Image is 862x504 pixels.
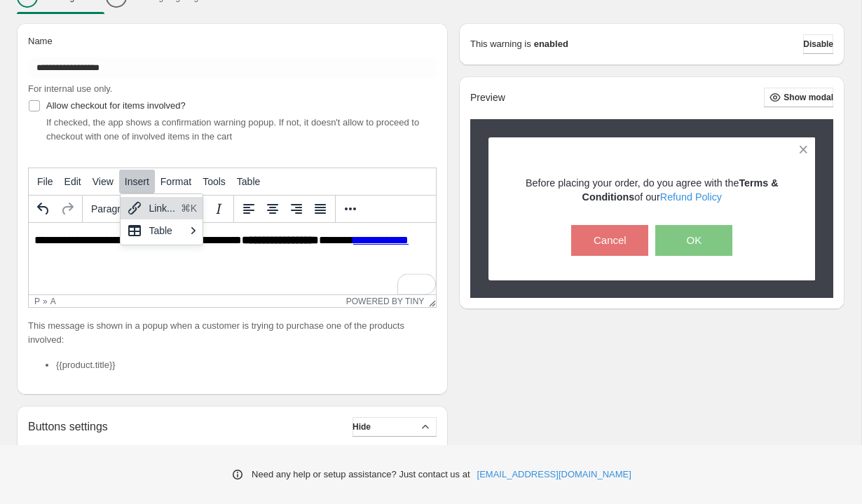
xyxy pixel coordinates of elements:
span: Insert [125,176,149,187]
span: Name [28,36,53,46]
a: Powered by Tiny [346,297,425,306]
span: Tools [203,176,226,187]
div: Table [149,222,184,239]
span: For internal use only. [28,83,112,94]
div: ⌘K [181,200,197,217]
span: Paragraph [91,203,160,214]
div: a [50,297,56,306]
span: View [93,176,114,187]
strong: enabled [534,37,568,51]
iframe: Rich Text Area [29,223,436,294]
span: If checked, the app shows a confirmation warning popup. If not, it doesn't allow to proceed to ch... [46,117,419,142]
button: More... [338,197,362,221]
p: This warning is [470,37,531,51]
div: Resize [424,295,436,307]
div: » [43,297,48,306]
span: Format [160,176,191,187]
a: [EMAIL_ADDRESS][DOMAIN_NAME] [477,468,631,482]
p: Before placing your order, do you agree with the of our [513,176,791,204]
span: Table [237,176,260,187]
button: Align left [237,197,261,221]
button: Justify [308,197,332,221]
div: Table [121,219,203,242]
div: Link... [149,200,175,217]
span: File [37,176,53,187]
div: Link... [121,197,203,219]
button: Cancel [571,225,648,256]
h2: Buttons settings [28,420,108,433]
button: Italic [207,197,231,221]
a: Refund Policy [660,191,722,203]
span: Allow checkout for items involved? [46,100,186,111]
button: Hide [353,417,437,437]
button: OK [655,225,732,256]
button: Redo [55,197,79,221]
button: Disable [803,34,833,54]
li: {{product.title}} [56,358,437,372]
button: Align right [285,197,308,221]
div: p [34,297,40,306]
button: Undo [32,197,55,221]
h2: Preview [470,92,505,104]
span: Show modal [784,92,833,103]
button: Align center [261,197,285,221]
span: Hide [353,421,371,433]
p: This message is shown in a popup when a customer is trying to purchase one of the products involved: [28,319,437,347]
span: Disable [803,39,833,50]
button: Show modal [764,88,833,107]
button: Formats [85,197,177,221]
span: Edit [64,176,81,187]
